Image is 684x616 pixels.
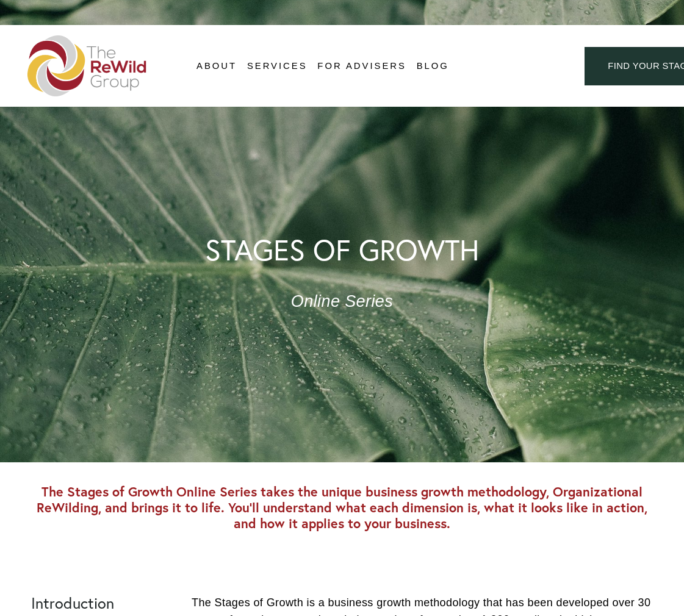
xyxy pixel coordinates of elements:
[317,57,406,75] a: For Advisers
[196,57,237,75] a: folder dropdown
[291,292,393,310] em: Online Series
[196,58,237,74] span: About
[27,35,147,96] img: The ReWild Group
[37,483,651,531] strong: The Stages of Growth Online Series takes the unique business growth methodology, Organizational R...
[31,234,653,266] h1: STAGES OF GROWTH
[31,594,171,612] h2: Introduction
[247,57,308,75] a: folder dropdown
[247,58,308,74] span: Services
[417,57,449,75] a: Blog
